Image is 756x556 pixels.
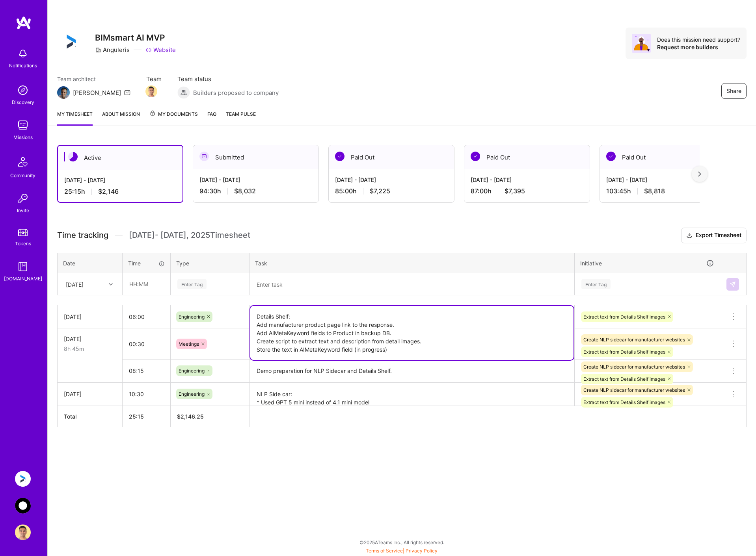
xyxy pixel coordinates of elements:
[234,187,256,195] span: $8,032
[15,82,31,98] img: discovery
[171,253,250,273] th: Type
[128,259,165,267] div: Time
[335,152,344,161] img: Paid Out
[335,187,448,195] div: 85:00 h
[250,253,575,273] th: Task
[47,532,756,552] div: © 2025 ATeams Inc., All rights reserved.
[64,313,116,321] div: [DATE]
[207,110,216,126] a: FAQ
[15,117,31,133] img: teamwork
[686,232,693,240] i: icon Download
[250,384,574,405] textarea: NLP Side car: * Used GPT 5 mini instead of 4.1 mini model * Made code changes as per new GPT 5 AP...
[102,110,140,126] a: About Mission
[721,83,747,99] button: Share
[123,384,170,404] input: HH:MM
[606,152,616,161] img: Paid Out
[580,259,714,268] div: Initiative
[226,111,256,117] span: Team Pulse
[123,306,170,327] input: HH:MM
[98,187,119,196] span: $2,146
[471,187,583,195] div: 87:00 h
[15,191,31,206] img: Invite
[657,43,740,51] div: Request more builders
[13,524,33,540] a: User Avatar
[123,274,170,295] input: HH:MM
[199,152,209,161] img: Submitted
[57,28,86,56] img: Company Logo
[123,334,170,354] input: HH:MM
[177,86,190,99] img: Builders proposed to company
[464,145,590,169] div: Paid Out
[250,360,574,382] textarea: Demo preparation for NLP Sidecar and Details Shelf. NLP Side car: Show clickable links on the pop...
[600,145,725,169] div: Paid Out
[193,89,279,97] span: Builders proposed to company
[9,61,37,70] div: Notifications
[583,337,685,343] span: Create NLP sidecar for manufacturer websites
[15,524,31,540] img: User Avatar
[146,85,156,98] a: Team Member Avatar
[15,259,31,274] img: guide book
[366,548,403,554] a: Terms of Service
[123,406,171,427] th: 25:15
[66,280,84,288] div: [DATE]
[698,171,701,177] img: right
[13,152,32,171] img: Community
[58,406,123,427] th: Total
[606,187,719,195] div: 103:45 h
[583,387,685,393] span: Create NLP sidecar for manufacturer websites
[15,239,31,248] div: Tokens
[64,335,116,343] div: [DATE]
[730,281,736,287] img: Submit
[145,46,176,54] a: Website
[64,176,176,184] div: [DATE] - [DATE]
[177,278,207,290] div: Enter Tag
[726,87,741,95] span: Share
[657,36,740,43] div: Does this mission need support?
[583,376,665,382] span: Extract text from Details Shelf images
[15,498,31,513] img: AnyTeam: Team for AI-Powered Sales Platform
[471,152,480,161] img: Paid Out
[177,75,279,83] span: Team status
[606,176,719,184] div: [DATE] - [DATE]
[12,98,34,106] div: Discovery
[583,364,685,370] span: Create NLP sidecar for manufacturer websites
[250,306,574,360] textarea: Details Shelf: Add manufacturer product page link to the response. Add AIMetaKeyword fields to Pr...
[57,86,70,99] img: Team Architect
[95,33,176,43] h3: BIMsmart AI MVP
[109,282,113,286] i: icon Chevron
[179,368,205,374] span: Engineering
[15,46,31,61] img: bell
[366,548,438,554] span: |
[632,34,651,53] img: Avatar
[68,152,78,161] img: Active
[329,145,454,169] div: Paid Out
[16,16,32,30] img: logo
[179,314,205,320] span: Engineering
[583,314,665,320] span: Extract text from Details Shelf images
[13,471,33,487] a: Anguleris: BIMsmart AI MVP
[149,110,198,119] span: My Documents
[64,390,116,398] div: [DATE]
[644,187,665,195] span: $8,818
[406,548,438,554] a: Privacy Policy
[179,341,199,347] span: Meetings
[177,413,204,420] span: $ 2,146.25
[583,349,665,355] span: Extract text from Details Shelf images
[57,75,130,83] span: Team architect
[505,187,525,195] span: $7,395
[15,471,31,487] img: Anguleris: BIMsmart AI MVP
[124,89,130,96] i: icon Mail
[95,46,130,54] div: Anguleris
[129,230,250,240] span: [DATE] - [DATE] , 2025 Timesheet
[199,176,312,184] div: [DATE] - [DATE]
[95,47,101,53] i: icon CompanyGray
[226,110,256,126] a: Team Pulse
[64,345,116,353] div: 8h 45m
[13,498,33,513] a: AnyTeam: Team for AI-Powered Sales Platform
[10,171,35,180] div: Community
[123,360,170,381] input: HH:MM
[471,176,583,184] div: [DATE] - [DATE]
[681,228,747,243] button: Export Timesheet
[199,187,312,195] div: 94:30 h
[335,176,448,184] div: [DATE] - [DATE]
